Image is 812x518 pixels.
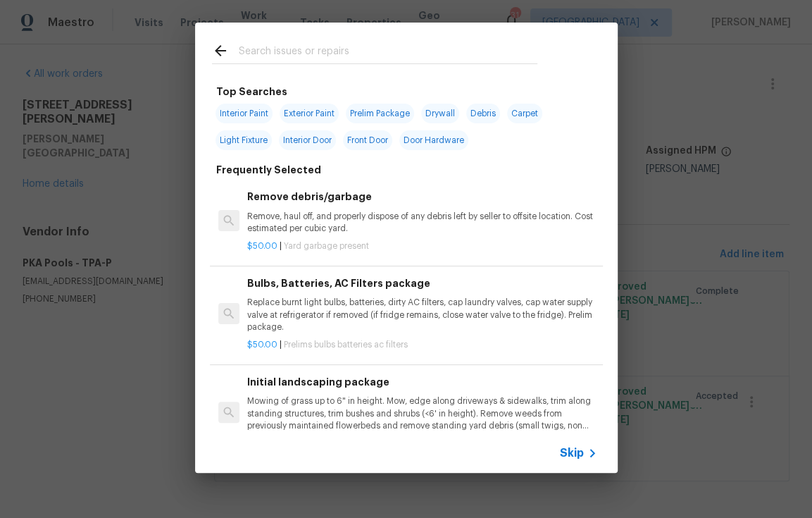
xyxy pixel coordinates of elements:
[216,162,321,178] h6: Frequently Selected
[216,130,272,150] span: Light Fixture
[284,242,369,250] span: Yard garbage present
[247,211,596,235] p: Remove, haul off, and properly dispose of any debris left by seller to offsite location. Cost est...
[239,42,537,63] input: Search issues or repairs
[284,340,408,349] span: Prelims bulbs batteries ac filters
[343,130,392,150] span: Front Door
[247,240,596,252] p: |
[421,104,459,123] span: Drywall
[279,130,336,150] span: Interior Door
[247,339,596,351] p: |
[560,446,584,460] span: Skip
[247,374,596,390] h6: Initial landscaping package
[247,297,596,333] p: Replace burnt light bulbs, batteries, dirty AC filters, cap laundry valves, cap water supply valv...
[399,130,468,150] span: Door Hardware
[346,104,414,123] span: Prelim Package
[466,104,500,123] span: Debris
[247,395,596,431] p: Mowing of grass up to 6" in height. Mow, edge along driveways & sidewalks, trim along standing st...
[247,340,277,349] span: $50.00
[247,242,277,250] span: $50.00
[280,104,339,123] span: Exterior Paint
[247,276,596,291] h6: Bulbs, Batteries, AC Filters package
[216,84,287,99] h6: Top Searches
[247,189,596,204] h6: Remove debris/garbage
[216,104,273,123] span: Interior Paint
[507,104,542,123] span: Carpet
